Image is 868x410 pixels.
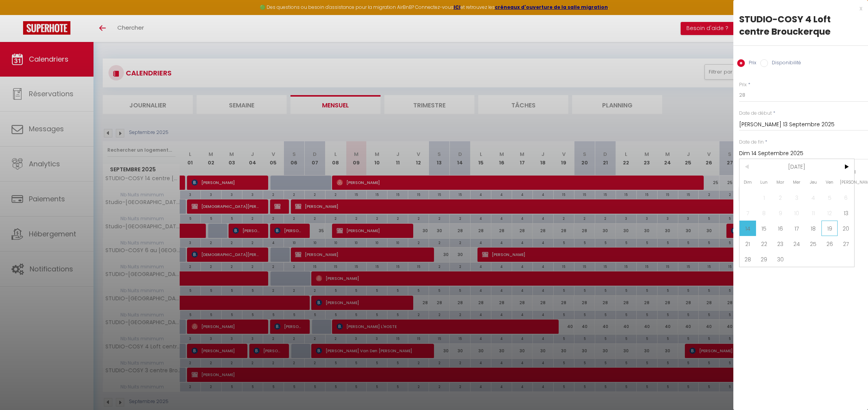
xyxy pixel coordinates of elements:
span: 26 [821,236,838,251]
span: 3 [789,190,805,205]
span: 17 [789,221,805,236]
span: [PERSON_NAME] [838,174,854,190]
span: 14 [739,221,756,236]
span: 24 [789,236,805,251]
span: Mar [772,174,789,190]
span: 5 [821,190,838,205]
span: 22 [756,236,773,251]
label: Disponibilité [768,59,801,68]
span: 12 [821,205,838,221]
span: 2 [772,190,789,205]
span: Dim [739,174,756,190]
span: 1 [756,190,773,205]
span: < [739,159,756,174]
span: 18 [805,221,821,236]
span: Lun [756,174,773,190]
span: Mer [789,174,805,190]
span: Ven [821,174,838,190]
div: x [733,4,862,13]
label: Prix [745,59,756,68]
span: 7 [739,205,756,221]
button: Ouvrir le widget de chat LiveChat [6,3,29,26]
span: 23 [772,236,789,251]
span: 13 [838,205,854,221]
span: 29 [756,251,773,267]
span: 11 [805,205,821,221]
span: 20 [838,221,854,236]
span: Jeu [805,174,821,190]
span: 15 [756,221,773,236]
span: 4 [805,190,821,205]
span: 10 [789,205,805,221]
span: 28 [739,251,756,267]
span: > [838,159,854,174]
span: 19 [821,221,838,236]
label: Date de fin [739,139,764,146]
span: 25 [805,236,821,251]
label: Prix [739,81,747,89]
div: STUDIO-COSY 4 Loft centre Brouckerque [739,13,862,38]
span: 6 [838,190,854,205]
label: Date de début [739,110,772,117]
span: 27 [838,236,854,251]
span: 21 [739,236,756,251]
span: 8 [756,205,773,221]
span: [DATE] [756,159,838,174]
span: 16 [772,221,789,236]
span: 30 [772,251,789,267]
span: 9 [772,205,789,221]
